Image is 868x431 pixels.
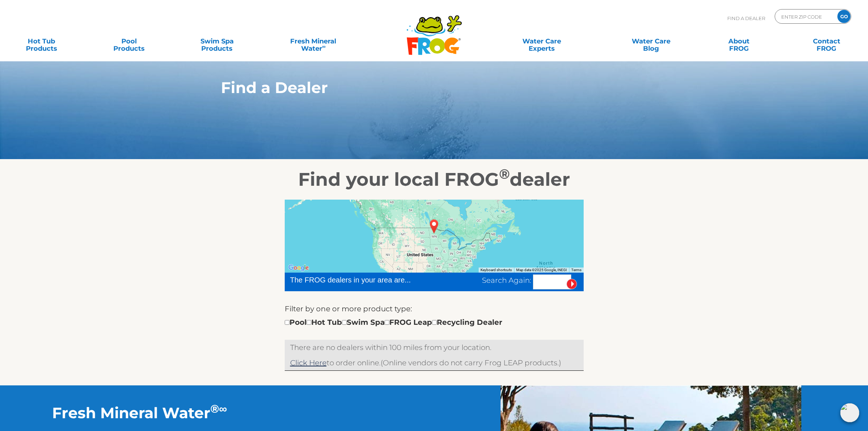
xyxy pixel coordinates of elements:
p: There are no dealers within 100 miles from your location. [290,342,578,353]
img: openIcon [840,403,859,422]
a: Swim SpaProducts [183,34,251,49]
span: to order online. [290,358,381,367]
sup: ∞ [322,43,326,49]
div: USA [426,216,443,236]
a: AboutFROG [705,34,773,49]
img: Google [287,263,311,273]
a: Water CareBlog [617,34,685,49]
sup: ® [210,402,219,416]
h1: Find a Dealer [221,79,614,96]
button: Keyboard shortcuts [480,268,512,273]
div: The FROG dealers in your area are... [290,274,437,285]
sup: ∞ [219,402,227,416]
span: Map data ©2025 Google, INEGI [516,268,567,272]
a: Fresh MineralWater∞ [270,34,356,49]
a: Click Here [290,358,327,367]
h2: Fresh Mineral Water [52,404,382,422]
input: Zip Code Form [781,11,830,22]
a: Hot TubProducts [7,34,75,49]
a: Terms [571,268,581,272]
a: Open this area in Google Maps (opens a new window) [287,263,311,273]
label: Filter by one or more product type: [285,303,412,315]
div: Pool Hot Tub Swim Spa FROG Leap Recycling Dealer [285,316,502,328]
input: Submit [567,279,577,289]
h2: Find your local FROG dealer [210,169,658,191]
input: GO [837,10,851,23]
span: Search Again: [482,276,531,285]
a: Water CareExperts [486,34,597,49]
p: Find A Dealer [727,9,765,27]
sup: ® [499,166,510,182]
a: PoolProducts [95,34,163,49]
p: (Online vendors do not carry Frog LEAP products.) [290,357,578,369]
a: ContactFROG [793,34,861,49]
